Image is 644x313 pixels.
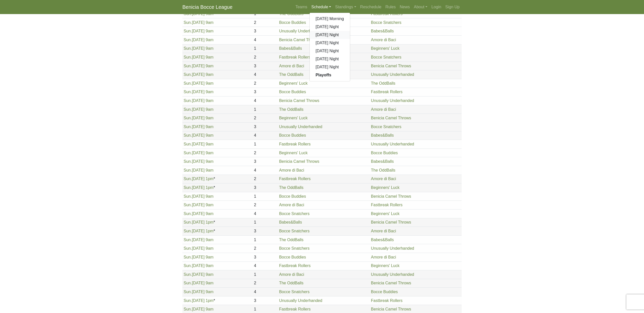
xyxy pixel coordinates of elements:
[371,238,394,242] a: Babes&Balls
[279,20,306,25] a: Bocce Buddies
[253,157,278,166] td: 3
[371,229,396,233] a: Amore di Baci
[253,53,278,62] td: 2
[279,298,322,303] a: Unusually Underhanded
[184,255,192,259] span: Sun.
[316,73,331,77] strong: Playoffs
[371,159,394,164] a: Babes&Balls
[310,39,350,47] a: [DATE] Night
[383,2,398,12] a: Rules
[279,29,322,33] a: Unusually Underhanded
[184,46,192,50] span: Sun.
[184,238,192,242] span: Sun.
[253,296,278,305] td: 3
[184,229,214,233] a: Sun.[DATE] 1pm
[310,15,350,23] a: [DATE] Morning
[184,38,192,42] span: Sun.
[279,107,303,112] a: The OddBalls
[182,2,232,12] a: Benicia Bocce League
[253,79,278,88] td: 2
[371,81,395,85] a: The OddBalls
[253,218,278,227] td: 1
[253,148,278,157] td: 2
[371,116,411,120] a: Benicia Camel Throws
[184,212,192,216] span: Sun.
[279,220,302,224] a: Babes&Balls
[371,72,414,77] a: Unusually Underhanded
[184,159,192,164] span: Sun.
[371,177,396,181] a: Amore di Baci
[184,246,214,250] a: Sun.[DATE] 9am
[371,290,398,294] a: Bocce Buddies
[253,244,278,253] td: 2
[371,46,399,50] a: Beginners' Luck
[184,20,214,25] a: Sun.[DATE] 9am
[184,168,192,172] span: Sun.
[279,290,309,294] a: Bocce Snatchers
[253,131,278,140] td: 4
[371,133,394,137] a: Babes&Balls
[253,166,278,175] td: 4
[184,55,214,59] a: Sun.[DATE] 9am
[371,142,414,146] a: Unusually Underhanded
[279,151,307,155] a: Beginners' Luck
[279,229,309,233] a: Bocce Snatchers
[184,185,192,190] span: Sun.
[371,38,396,42] a: Amore di Baci
[279,203,304,207] a: Amore di Baci
[371,220,411,224] a: Benicia Camel Throws
[253,36,278,44] td: 4
[253,279,278,288] td: 2
[184,29,214,33] a: Sun.[DATE] 9am
[184,298,192,303] span: Sun.
[184,290,192,294] span: Sun.
[184,64,192,68] span: Sun.
[184,168,214,172] a: Sun.[DATE] 9am
[184,29,192,33] span: Sun.
[184,290,214,294] a: Sun.[DATE] 9am
[279,64,304,68] a: Amore di Baci
[371,264,399,268] a: Beginners' Luck
[253,270,278,279] td: 1
[279,72,303,77] a: The OddBalls
[253,88,278,96] td: 3
[279,246,309,250] a: Bocce Snatchers
[184,151,192,155] span: Sun.
[184,159,214,164] a: Sun.[DATE] 9am
[184,185,214,190] a: Sun.[DATE] 1pm
[253,209,278,218] td: 4
[184,46,214,50] a: Sun.[DATE] 9am
[358,2,384,12] a: Reschedule
[371,20,401,25] a: Bocce Snatchers
[184,20,192,25] span: Sun.
[310,71,350,79] a: Playoffs
[279,185,303,190] a: The OddBalls
[279,125,322,129] a: Unusually Underhanded
[253,44,278,53] td: 1
[310,23,350,31] a: [DATE] Night
[184,81,214,85] a: Sun.[DATE] 9am
[253,18,278,27] td: 2
[309,13,350,81] div: Schedule
[253,123,278,131] td: 3
[184,116,214,120] a: Sun.[DATE] 9am
[184,229,192,233] span: Sun.
[371,29,394,33] a: Babes&Balls
[371,212,399,216] a: Beginners' Luck
[184,177,214,181] a: Sun.[DATE] 1pm
[310,63,350,71] a: [DATE] Night
[279,255,306,259] a: Bocce Buddies
[309,2,333,12] a: Schedule
[412,2,429,12] a: About
[184,142,192,146] span: Sun.
[184,194,214,198] a: Sun.[DATE] 9am
[253,105,278,114] td: 1
[371,185,399,190] a: Beginners' Luck
[371,255,396,259] a: Amore di Baci
[253,227,278,236] td: 3
[279,116,307,120] a: Beginners' Luck
[184,107,214,112] a: Sun.[DATE] 9am
[371,125,401,129] a: Bocce Snatchers
[184,203,192,207] span: Sun.
[371,298,403,303] a: Fastbreak Rollers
